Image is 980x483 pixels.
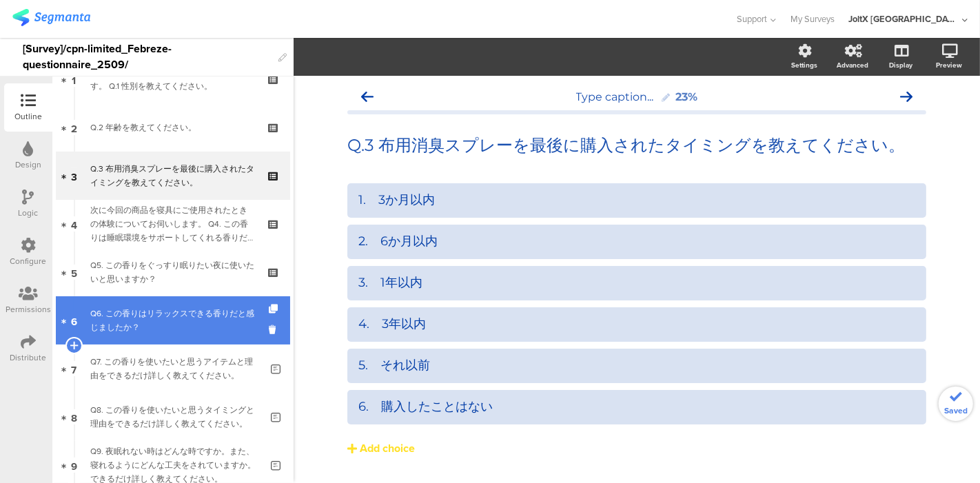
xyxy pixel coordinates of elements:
span: Saved [944,404,968,417]
div: Settings [791,60,817,70]
div: Design [15,158,41,171]
span: Support [737,12,768,25]
div: Permissions [6,303,51,316]
div: 6. 購入したことはない [358,399,915,415]
span: 4 [71,216,77,232]
i: Delete [269,323,280,336]
div: JoltX [GEOGRAPHIC_DATA] [848,12,959,25]
div: 5. それ以前 [358,358,915,373]
span: 3 [71,168,77,183]
div: [Survey]/cpn-limited_Febreze-questionnaire_2509/ [23,38,272,76]
span: 9 [71,458,77,473]
a: 1 はじめにプロフィールについてお伺いします。 Q.1 性別を教えてください。 [56,55,290,103]
img: segmanta logo [12,9,90,26]
div: Q8. この香りを使いたいと思うタイミングと理由をできるだけ詳しく教えてください。 [90,403,261,431]
div: Q5. この香りをぐっすり眠りたい夜に使いたいと思いますか？ [90,258,255,286]
span: 5 [71,265,77,280]
a: 5 Q5. この香りをぐっすり眠りたい夜に使いたいと思いますか？ [56,248,290,296]
div: はじめにプロフィールについてお伺いします。 Q.1 性別を教えてください。 [90,65,255,93]
div: Preview [936,60,962,70]
a: 7 Q7. この香りを使いたいと思うアイテムと理由をできるだけ詳しく教えてください。 [56,345,290,393]
div: Q.3 布用消臭スプレーを最後に購入されたタイミングを教えてください。 [90,162,255,189]
p: Q.3 布用消臭スプレーを最後に購入されたタイミングを教えてください。 [347,135,926,156]
span: 6 [71,313,77,328]
span: 2 [71,120,77,135]
i: Duplicate [269,305,280,314]
a: 8 Q8. この香りを使いたいと思うタイミングと理由をできるだけ詳しく教えてください。 [56,393,290,441]
div: 4. 3年以内 [358,316,915,332]
a: 4 次に今回の商品を寝具にご使用されたときの体験についてお伺いします。 Q4. この香りは睡眠環境をサポートしてくれる香りだと感じましたか？ [56,200,290,248]
div: Configure [10,255,47,267]
div: Q6. この香りはリラックスできる香りだと感じましたか？ [90,307,255,334]
div: Advanced [837,60,868,70]
div: 1. 3か月以内 [358,192,915,208]
div: Logic [19,207,39,219]
span: Type caption... [576,90,654,103]
span: 8 [71,409,77,424]
button: Add choice [347,431,926,466]
div: 次に今回の商品を寝具にご使用されたときの体験についてお伺いします。 Q4. この香りは睡眠環境をサポートしてくれる香りだと感じましたか？ [90,203,255,245]
a: 3 Q.3 布用消臭スプレーを最後に購入されたタイミングを教えてください。 [56,152,290,200]
div: Distribute [10,351,47,364]
a: 2 Q.2 年齢を教えてください。 [56,103,290,152]
div: 3. 1年以内 [358,275,915,291]
div: Q7. この香りを使いたいと思うアイテムと理由をできるだけ詳しく教えてください。 [90,355,261,382]
div: Outline [14,110,42,123]
div: Add choice [360,442,415,456]
div: 23% [676,90,698,103]
a: 6 Q6. この香りはリラックスできる香りだと感じましたか？ [56,296,290,345]
span: 7 [72,361,77,376]
span: 1 [72,72,76,87]
div: Display [889,60,912,70]
div: 2. 6か月以内 [358,234,915,249]
div: Q.2 年齢を教えてください。 [90,121,255,134]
